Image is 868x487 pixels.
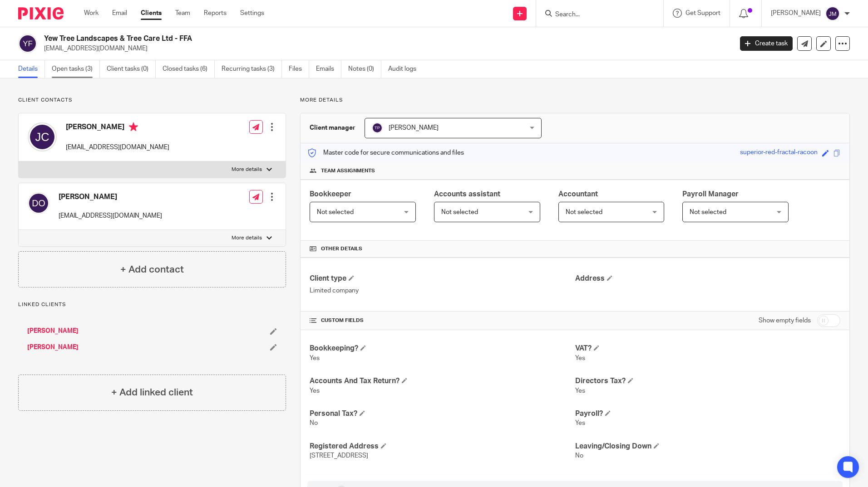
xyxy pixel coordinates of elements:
[27,343,79,352] a: [PERSON_NAME]
[682,190,739,198] span: Payroll Manager
[575,388,585,394] span: Yes
[575,344,840,353] h4: VAT?
[175,9,190,18] a: Team
[163,60,215,78] a: Closed tasks (6)
[575,376,840,386] h4: Directors Tax?
[321,167,375,175] span: Team assignments
[310,453,368,459] span: [STREET_ADDRESS]
[575,442,840,451] h4: Leaving/Closing Down
[348,60,381,78] a: Notes (0)
[686,10,720,16] span: Get Support
[52,60,100,78] a: Open tasks (3)
[310,274,575,283] h4: Client type
[575,409,840,419] h4: Payroll?
[566,209,602,215] span: Not selected
[388,60,423,78] a: Audit logs
[18,301,286,308] p: Linked clients
[690,209,726,215] span: Not selected
[240,9,264,18] a: Settings
[759,316,811,325] label: Show empty fields
[575,274,840,283] h4: Address
[28,122,57,151] img: svg%3E
[28,192,49,214] img: svg%3E
[310,376,575,386] h4: Accounts And Tax Return?
[310,317,575,324] h4: CUSTOM FIELDS
[310,420,318,426] span: No
[310,442,575,451] h4: Registered Address
[441,209,478,215] span: Not selected
[372,122,383,133] img: svg%3E
[232,234,262,242] p: More details
[310,388,320,394] span: Yes
[771,9,821,18] p: [PERSON_NAME]
[317,209,354,215] span: Not selected
[740,148,818,158] div: superior-red-fractal-racoon
[825,6,840,21] img: svg%3E
[222,60,282,78] a: Recurring tasks (3)
[66,122,169,134] h4: [PERSON_NAME]
[18,7,64,19] img: Pixie
[300,97,850,104] p: More details
[232,166,262,173] p: More details
[66,143,169,152] p: [EMAIL_ADDRESS][DOMAIN_NAME]
[84,9,99,18] a: Work
[289,60,309,78] a: Files
[554,11,636,19] input: Search
[310,123,355,132] h3: Client manager
[310,286,575,295] p: Limited company
[18,97,286,104] p: Client contacts
[27,326,79,336] a: [PERSON_NAME]
[129,122,138,131] i: Primary
[310,409,575,419] h4: Personal Tax?
[740,36,793,51] a: Create task
[310,344,575,353] h4: Bookkeeping?
[18,60,45,78] a: Details
[558,190,598,198] span: Accountant
[59,211,162,220] p: [EMAIL_ADDRESS][DOMAIN_NAME]
[389,125,439,131] span: [PERSON_NAME]
[111,385,193,399] h4: + Add linked client
[575,453,583,459] span: No
[310,190,351,198] span: Bookkeeper
[204,9,227,18] a: Reports
[120,263,184,277] h4: + Add contact
[44,34,590,44] h2: Yew Tree Landscapes & Tree Care Ltd - FFA
[18,34,37,53] img: svg%3E
[112,9,127,18] a: Email
[434,190,500,198] span: Accounts assistant
[107,60,156,78] a: Client tasks (0)
[575,420,585,426] span: Yes
[44,44,726,53] p: [EMAIL_ADDRESS][DOMAIN_NAME]
[310,355,320,361] span: Yes
[575,355,585,361] span: Yes
[316,60,341,78] a: Emails
[141,9,162,18] a: Clients
[321,245,362,253] span: Other details
[307,148,464,157] p: Master code for secure communications and files
[59,192,162,202] h4: [PERSON_NAME]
